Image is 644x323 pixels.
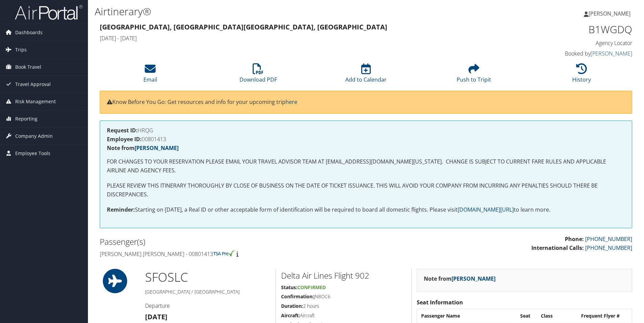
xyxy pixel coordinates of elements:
p: PLEASE REVIEW THIS ITINERARY THOROUGHLY BY CLOSE OF BUSINESS ON THE DATE OF TICKET ISSUANCE. THIS... [107,181,625,199]
a: Download PDF [239,67,277,83]
h5: Aircraft [281,312,406,319]
span: Travel Approval [15,76,51,93]
p: Starting on [DATE], a Real ID or other acceptable form of identification will be required to boar... [107,206,625,214]
a: [PERSON_NAME] [135,144,179,152]
a: Push to Tripit [457,67,491,83]
span: [PERSON_NAME] [589,10,630,17]
h1: Airtinerary® [95,4,456,19]
img: airportal-logo.png [15,4,83,20]
strong: Note from [424,275,496,282]
span: Trips [15,41,27,58]
span: Book Travel [15,59,41,76]
p: FOR CHANGES TO YOUR RESERVATION PLEASE EMAIL YOUR TRAVEL ADVISOR TEAM AT [EMAIL_ADDRESS][DOMAIN_N... [107,157,625,175]
a: [PERSON_NAME] [584,3,637,24]
h5: 2 hours [281,303,406,309]
span: Reporting [15,110,38,127]
strong: [DATE] [145,312,167,321]
th: Passenger Name [418,310,516,322]
span: Company Admin [15,128,53,145]
h5: JN8OC6 [281,293,406,300]
h2: Passenger(s) [100,236,361,247]
a: here [285,98,297,106]
p: Know Before You Go: Get resources and info for your upcoming trip [107,98,625,107]
strong: Seat Information [417,299,463,306]
strong: International Calls: [531,244,584,252]
a: [PERSON_NAME] [452,275,496,282]
span: Risk Management [15,93,56,110]
h4: Departure [145,302,271,309]
span: Employee Tools [15,145,50,162]
span: Confirmed [297,284,326,290]
a: [PHONE_NUMBER] [585,244,632,252]
th: Frequent Flyer # [578,310,631,322]
h4: [PERSON_NAME] [PERSON_NAME] - 00801413 [100,250,361,258]
h1: SFO SLC [145,269,271,286]
th: Class [537,310,577,322]
strong: Phone: [565,235,584,243]
a: [PERSON_NAME] [591,50,632,57]
h5: [GEOGRAPHIC_DATA] / [GEOGRAPHIC_DATA] [145,288,271,295]
span: Dashboards [15,24,43,41]
strong: Status: [281,284,297,290]
strong: Confirmation: [281,293,314,300]
h4: HRQG [107,128,625,133]
h4: [DATE] - [DATE] [100,35,497,42]
strong: Employee ID: [107,135,142,143]
h2: Delta Air Lines Flight 902 [281,270,406,281]
a: [DOMAIN_NAME][URL] [458,206,514,213]
strong: Aircraft: [281,312,300,319]
h4: 00801413 [107,136,625,142]
strong: Duration: [281,303,303,309]
a: History [572,67,591,83]
strong: [GEOGRAPHIC_DATA], [GEOGRAPHIC_DATA] [GEOGRAPHIC_DATA], [GEOGRAPHIC_DATA] [100,22,387,31]
h1: B1WGDQ [507,22,632,37]
a: Email [143,67,157,83]
h4: Booked by [507,50,632,57]
h4: Agency Locator [507,39,632,47]
strong: Note from [107,144,179,152]
img: tsa-precheck.png [213,250,235,256]
a: [PHONE_NUMBER] [585,235,632,243]
a: Add to Calendar [345,67,387,83]
th: Seat [517,310,537,322]
strong: Reminder: [107,206,135,213]
strong: Request ID: [107,127,138,134]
